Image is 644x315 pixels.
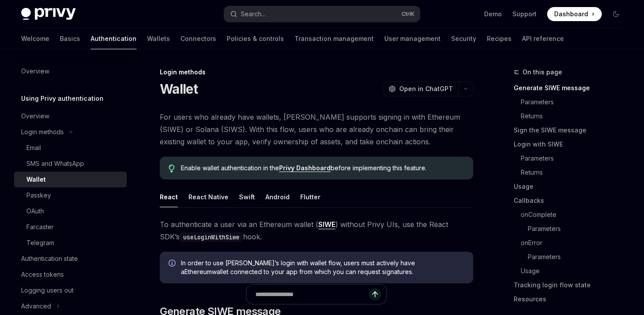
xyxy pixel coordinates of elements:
a: onComplete [514,208,630,222]
button: Flutter [300,187,320,207]
a: Usage [514,179,630,194]
img: dark logo [21,8,76,20]
a: Recipes [487,28,512,49]
a: Returns [514,165,630,179]
div: Logging users out [21,285,74,296]
a: Login with SIWE [514,137,630,151]
button: Login methods [14,124,127,140]
div: Wallet [26,174,46,185]
a: OAuth [14,203,127,219]
div: Login methods [21,127,64,137]
a: Returns [514,109,630,123]
button: Search...CtrlK [224,6,420,22]
a: Overview [14,63,127,79]
a: Policies & controls [227,28,284,49]
a: Wallet [14,172,127,187]
a: Access tokens [14,267,127,282]
a: Sign the SIWE message [514,123,630,137]
span: To authenticate a user via an Ethereum wallet ( ) without Privy UIs, use the React SDK’s hook. [160,218,473,243]
div: Access tokens [21,269,64,280]
button: Open in ChatGPT [383,81,458,96]
input: Ask a question... [255,285,369,304]
span: In order to use [PERSON_NAME]’s login with wallet flow, users must actively have a Ethereum walle... [181,259,464,276]
div: Search... [241,9,265,19]
div: Telegram [26,238,54,248]
span: On this page [523,67,562,77]
div: Overview [21,111,49,121]
a: Welcome [21,28,49,49]
span: Enable wallet authentication in the before implementing this feature. [181,164,464,172]
button: Toggle dark mode [609,7,623,21]
a: Passkey [14,187,127,203]
a: Support [512,10,537,18]
a: Usage [514,264,630,278]
span: Ctrl K [401,11,415,18]
a: Resources [514,292,630,306]
div: Advanced [21,301,51,311]
a: Demo [484,10,502,18]
button: Android [265,187,290,207]
button: Advanced [14,298,127,314]
a: Basics [60,28,80,49]
button: Swift [239,187,255,207]
a: Wallets [147,28,170,49]
a: Parameters [514,151,630,165]
a: Callbacks [514,194,630,208]
svg: Info [169,260,177,268]
div: Overview [21,66,49,77]
h5: Using Privy authentication [21,93,103,104]
button: React Native [188,187,228,207]
a: Logging users out [14,282,127,298]
a: Overview [14,108,127,124]
div: Authentication state [21,253,78,264]
a: Transaction management [294,28,374,49]
div: OAuth [26,206,44,216]
a: Parameters [514,95,630,109]
code: useLoginWithSiwe [180,232,243,242]
div: Login methods [160,68,473,77]
a: Connectors [180,28,216,49]
a: Dashboard [547,7,602,21]
div: SMS and WhatsApp [26,158,84,169]
a: Authentication state [14,251,127,267]
a: Telegram [14,235,127,251]
a: User management [384,28,441,49]
a: API reference [522,28,564,49]
div: Farcaster [26,222,54,232]
div: Passkey [26,190,51,201]
a: Parameters [514,222,630,236]
a: Privy Dashboard [279,164,331,172]
a: Farcaster [14,219,127,235]
a: Email [14,140,127,156]
span: Dashboard [554,10,588,18]
div: Email [26,143,41,153]
a: Generate SIWE message [514,81,630,95]
a: SMS and WhatsApp [14,156,127,172]
a: Authentication [91,28,136,49]
a: Security [451,28,476,49]
span: Open in ChatGPT [399,84,453,93]
span: For users who already have wallets, [PERSON_NAME] supports signing in with Ethereum (SIWE) or Sol... [160,111,473,148]
button: Send message [369,288,381,300]
button: React [160,187,178,207]
h1: Wallet [160,81,198,97]
a: Parameters [514,250,630,264]
a: Tracking login flow state [514,278,630,292]
a: onError [514,236,630,250]
a: SIWE [318,220,335,229]
svg: Tip [169,165,175,172]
